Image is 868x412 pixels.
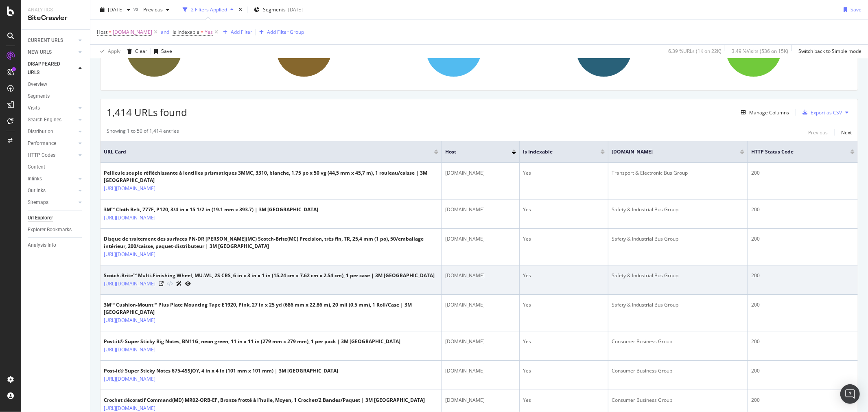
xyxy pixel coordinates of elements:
button: Add Filter [220,27,252,37]
div: [DATE] [288,6,303,13]
button: Previous [808,127,828,137]
div: 200 [751,301,855,309]
div: Add Filter [231,28,252,35]
a: Visit Online Page [159,281,164,286]
div: Crochet décoratif Command(MD) MR02-ORB-EF, Bronze frotté à l’huile, Moyen, 1 Crochet/2 Bandes/Paq... [104,397,425,404]
div: Content [28,163,45,171]
div: Segments [28,92,50,101]
div: Yes [523,235,605,243]
div: Analysis Info [28,241,56,250]
div: Scotch-Brite™ Multi-Finishing Wheel, MU-WL, 2S CRS, 6 in x 3 in x 1 in (15.24 cm x 7.62 cm x 2.54... [104,272,435,279]
div: Consumer Business Group [612,367,744,375]
a: [URL][DOMAIN_NAME] [104,316,155,324]
a: Explorer Bookmarks [28,226,84,234]
div: Apply [108,48,120,55]
div: Transport & Electronic Bus Group [612,169,744,177]
div: Yes [523,206,605,213]
div: Search Engines [28,116,61,124]
a: Sitemaps [28,198,76,207]
div: Analytics [28,7,83,13]
a: [URL][DOMAIN_NAME] [104,250,155,259]
div: Pellicule souple réfléchissante à lentilles prismatiques 3MMC, 3310, blanche, 1.75 po x 50 vg (44... [104,169,438,184]
div: Showing 1 to 50 of 1,414 entries [107,127,179,137]
a: Analysis Info [28,241,84,250]
div: Yes [523,338,605,345]
div: Yes [523,397,605,404]
div: DISAPPEARED URLS [28,60,69,77]
button: Previous [140,3,173,16]
a: Segments [28,92,84,101]
div: 200 [751,397,855,404]
div: [DOMAIN_NAME] [445,301,516,309]
div: Yes [523,169,605,177]
span: Previous [140,6,163,13]
div: Save [161,48,172,55]
div: Outlinks [28,186,46,195]
div: 200 [751,169,855,177]
span: [DOMAIN_NAME] [113,26,152,38]
div: [DOMAIN_NAME] [445,235,516,243]
div: [DOMAIN_NAME] [445,206,516,213]
div: Switch back to Simple mode [798,48,861,55]
div: 200 [751,206,855,213]
div: SiteCrawler [28,13,83,23]
button: 2 Filters Applied [179,3,237,16]
span: Host [97,28,107,35]
a: AI Url Details [176,279,182,288]
div: Consumer Business Group [612,338,744,345]
span: 2025 Oct. 5th [108,6,124,13]
div: 3M™ Cushion-Mount™ Plus Plate Mounting Tape E1920, Pink, 27 in x 25 yd (686 mm x 22.86 m), 20 mil... [104,301,438,316]
span: Yes [205,26,213,38]
div: Url Explorer [28,214,53,222]
div: Previous [808,129,828,136]
div: Sitemaps [28,198,48,207]
div: [DOMAIN_NAME] [445,367,516,375]
span: = [201,28,203,35]
span: Is Indexable [173,28,199,35]
div: [DOMAIN_NAME] [445,338,516,345]
span: HTTP Status Code [751,148,838,156]
div: Save [851,6,861,13]
button: Add Filter Group [256,27,304,37]
a: [URL][DOMAIN_NAME] [104,280,155,288]
div: Post-it® Super Sticky Notes 675-4SSJOY, 4 in x 4 in (101 mm x 101 mm) | 3M [GEOGRAPHIC_DATA] [104,367,338,375]
div: Safety & Industrial Bus Group [612,272,744,279]
span: Host [445,148,500,156]
a: [URL][DOMAIN_NAME] [104,375,155,383]
a: Content [28,163,84,171]
span: vs [133,5,140,12]
span: = [109,28,112,35]
div: Next [841,129,852,136]
div: Consumer Business Group [612,397,744,404]
div: 3.49 % Visits ( 536 on 15K ) [732,48,788,55]
span: URL Card [104,148,432,156]
div: CURRENT URLS [28,36,63,45]
div: Yes [523,367,605,375]
a: [URL][DOMAIN_NAME] [104,214,155,222]
button: Save [151,45,172,58]
button: View HTML Source [167,281,173,287]
a: Performance [28,139,76,148]
span: Is Indexable [523,148,588,156]
span: [DOMAIN_NAME] [612,148,728,156]
button: Segments[DATE] [251,3,306,16]
div: 3M™ Cloth Belt, 777F, P120, 3/4 in x 15 1/2 in (19.1 mm x 393.7) | 3M [GEOGRAPHIC_DATA] [104,206,318,213]
a: Visits [28,104,76,112]
a: Url Explorer [28,214,84,222]
div: Overview [28,80,47,89]
button: [DATE] [97,3,133,16]
div: A chart. [406,13,551,84]
button: Save [840,3,861,16]
a: Outlinks [28,186,76,195]
a: Inlinks [28,175,76,183]
div: Yes [523,272,605,279]
div: [DOMAIN_NAME] [445,169,516,177]
div: Export as CSV [811,109,842,116]
div: Yes [523,301,605,309]
button: and [161,28,169,36]
div: Disque de traitement des surfaces PN-DR [PERSON_NAME](MC) Scotch-Brite(MC) Precision, très fin, T... [104,235,438,250]
a: HTTP Codes [28,151,76,160]
div: Visits [28,104,40,112]
div: A chart. [256,13,401,84]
